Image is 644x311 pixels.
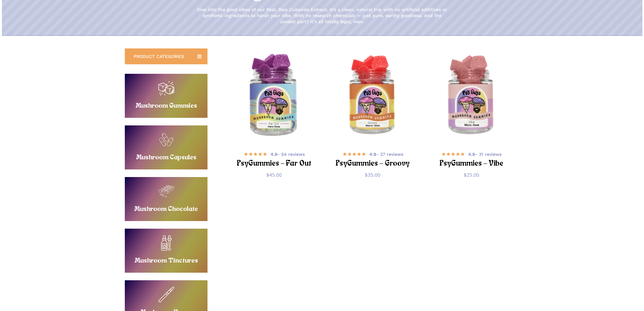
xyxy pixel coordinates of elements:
[266,172,282,178] bdi: 45.00
[271,151,305,157] span: - 54 reviews
[464,172,467,178] span: $
[335,158,411,170] h2: PsyGummies – Groovy
[335,150,411,167] a: 4.9- 27 reviews PsyGummies – Groovy
[425,50,518,143] a: PsyGummies - Vibe
[327,50,419,143] a: PsyGummies - Groovy
[365,172,368,178] span: $
[226,48,322,144] img: Blackberry hero dose magic mushroom gummies in a PsyGuys branded jar
[271,152,277,157] b: 4.9
[433,150,510,167] a: 4.9- 31 reviews PsyGummies – Vibe
[369,151,403,157] span: - 27 reviews
[433,158,510,170] h2: PsyGummies – Vibe
[134,53,184,60] span: PRODUCT CATEGORIES
[236,158,313,170] h2: PsyGummies – Far Out
[464,172,479,178] bdi: 25.00
[327,50,419,143] img: Strawberry macrodose magic mushroom gummies in a PsyGuys branded jar
[236,150,313,167] a: 4.9- 54 reviews PsyGummies – Far Out
[195,7,449,25] p: Dive into the good vibes of our Real, Raw Cubensis Extract. It’s a clean, natural trip with no ar...
[266,172,269,178] span: $
[468,151,501,157] span: - 31 reviews
[228,50,321,143] a: PsyGummies - Far Out
[125,48,207,64] a: PRODUCT CATEGORIES
[425,50,518,143] img: Passionfruit microdose magic mushroom gummies in a PsyGuys branded jar
[468,152,475,157] b: 4.9
[365,172,380,178] bdi: 35.00
[369,152,376,157] b: 4.9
